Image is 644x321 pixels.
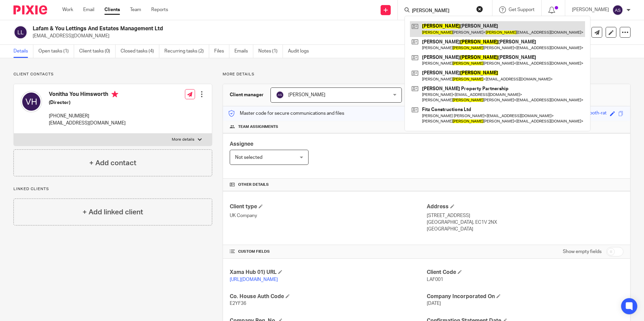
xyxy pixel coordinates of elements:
img: svg%3E [612,5,623,15]
a: [URL][DOMAIN_NAME] [230,277,278,282]
label: Show empty fields [563,248,602,255]
h5: (Director) [49,99,126,106]
a: Emails [234,45,253,58]
p: [EMAIL_ADDRESS][DOMAIN_NAME] [49,120,126,127]
p: [GEOGRAPHIC_DATA], EC1V 2NX [427,219,623,226]
a: Files [214,45,229,58]
span: E2YF36 [230,301,246,306]
a: Closed tasks (4) [121,45,159,58]
a: Work [62,6,73,13]
a: Reports [151,6,168,13]
span: Other details [238,182,269,187]
span: [PERSON_NAME] [288,93,325,97]
span: Get Support [509,7,535,12]
p: UK Company [230,212,426,219]
img: svg%3E [21,91,42,112]
a: Email [83,6,94,13]
i: Primary [111,91,118,98]
h4: CUSTOM FIELDS [230,249,426,254]
a: Client tasks (0) [79,45,116,58]
p: [EMAIL_ADDRESS][DOMAIN_NAME] [33,33,539,39]
a: Details [13,45,33,58]
h4: Vonitha You Himsworth [49,91,126,99]
span: LAF001 [427,277,443,282]
a: Open tasks (1) [38,45,74,58]
span: [DATE] [427,301,441,306]
p: More details [223,72,631,77]
p: [STREET_ADDRESS] [427,212,623,219]
h4: Xama Hub 01) URL [230,269,426,276]
h4: Address [427,203,623,210]
h4: Company Incorporated On [427,293,623,300]
h4: Client type [230,203,426,210]
a: Team [130,6,141,13]
p: Client contacts [13,72,212,77]
span: Assignee [230,141,253,147]
p: More details [172,137,194,142]
img: Pixie [13,5,47,14]
p: [GEOGRAPHIC_DATA] [427,226,623,233]
p: Linked clients [13,186,212,192]
input: Search [411,8,472,14]
p: [PERSON_NAME] [572,6,609,13]
h4: Co. House Auth Code [230,293,426,300]
a: Audit logs [288,45,314,58]
a: Recurring tasks (2) [164,45,209,58]
h2: Lafam & You Lettings And Estates Management Ltd [33,25,438,32]
p: [PHONE_NUMBER] [49,113,126,119]
img: svg%3E [13,25,28,39]
a: Notes (1) [258,45,283,58]
span: Team assignments [238,124,278,130]
h4: + Add linked client [83,207,143,217]
h4: Client Code [427,269,623,276]
h4: + Add contact [89,158,136,168]
span: Not selected [235,155,262,160]
a: Clients [104,6,120,13]
h3: Client manager [230,92,264,98]
button: Clear [476,6,483,12]
img: svg%3E [276,91,284,99]
p: Master code for secure communications and files [228,110,344,117]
